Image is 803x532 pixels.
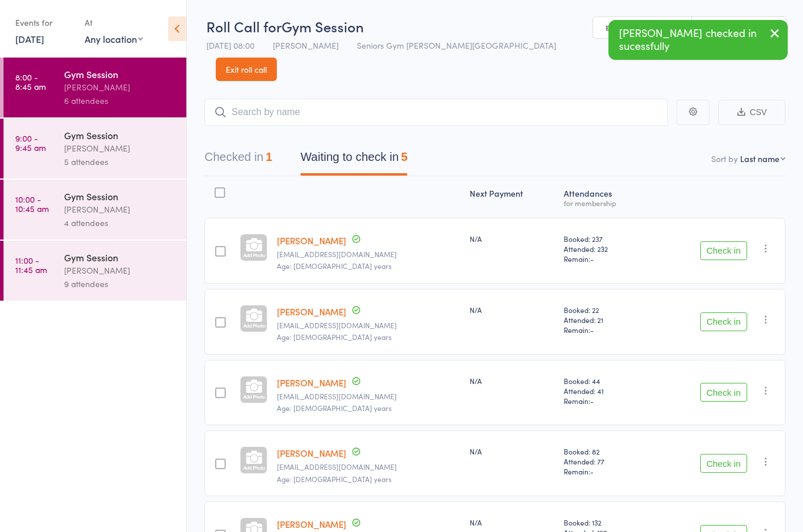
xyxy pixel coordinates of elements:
[277,261,392,271] span: Age: [DEMOGRAPHIC_DATA] years
[470,376,554,386] div: N/A
[15,255,47,274] time: 11:00 - 11:45 am
[64,80,176,94] div: [PERSON_NAME]
[700,241,747,260] button: Check in
[470,305,554,315] div: N/A
[564,315,647,325] span: Attended: 21
[401,150,407,163] div: 5
[277,403,392,413] span: Age: [DEMOGRAPHIC_DATA] years
[4,241,186,301] a: 11:00 -11:45 amGym Session[PERSON_NAME]9 attendees
[277,321,460,329] small: dianah01@tpg.com.au
[206,16,282,36] span: Roll Call for
[590,325,594,335] span: -
[277,376,346,389] a: [PERSON_NAME]
[277,250,460,258] small: cmdeeks@gmail.com
[357,39,556,51] span: Seniors Gym [PERSON_NAME][GEOGRAPHIC_DATA]
[564,446,647,456] span: Booked: 82
[564,234,647,244] span: Booked: 237
[64,216,176,230] div: 4 attendees
[700,383,747,402] button: Check in
[300,144,407,176] button: Waiting to check in5
[470,446,554,456] div: N/A
[15,32,44,45] a: [DATE]
[718,100,785,125] button: CSV
[15,72,46,91] time: 8:00 - 8:45 am
[85,32,143,45] div: Any location
[465,181,559,213] div: Next Payment
[564,396,647,406] span: Remain:
[277,392,460,400] small: helenmurden85@gmail.com
[564,244,647,254] span: Attended: 232
[700,312,747,331] button: Check in
[64,203,176,216] div: [PERSON_NAME]
[216,58,277,81] a: Exit roll call
[564,456,647,466] span: Attended: 77
[64,142,176,155] div: [PERSON_NAME]
[64,129,176,142] div: Gym Session
[470,517,554,527] div: N/A
[277,305,346,318] a: [PERSON_NAME]
[590,396,594,406] span: -
[590,466,594,476] span: -
[564,254,647,264] span: Remain:
[470,234,554,244] div: N/A
[590,254,594,264] span: -
[64,155,176,169] div: 5 attendees
[277,474,392,484] span: Age: [DEMOGRAPHIC_DATA] years
[64,94,176,107] div: 6 attendees
[206,39,255,51] span: [DATE] 08:00
[64,264,176,277] div: [PERSON_NAME]
[4,180,186,240] a: 10:00 -10:45 amGym Session[PERSON_NAME]4 attendees
[273,39,339,51] span: [PERSON_NAME]
[85,13,143,32] div: At
[700,454,747,473] button: Check in
[266,150,272,163] div: 1
[4,119,186,179] a: 9:00 -9:45 amGym Session[PERSON_NAME]5 attendees
[564,466,647,476] span: Remain:
[564,305,647,315] span: Booked: 22
[564,199,647,207] div: for membership
[64,277,176,291] div: 9 attendees
[564,376,647,386] span: Booked: 44
[15,13,73,32] div: Events for
[559,181,651,213] div: Atten­dances
[564,325,647,335] span: Remain:
[277,234,346,247] a: [PERSON_NAME]
[4,58,186,117] a: 8:00 -8:45 amGym Session[PERSON_NAME]6 attendees
[277,332,392,342] span: Age: [DEMOGRAPHIC_DATA] years
[711,153,738,164] label: Sort by
[15,133,46,152] time: 9:00 - 9:45 am
[205,144,272,176] button: Checked in1
[740,153,779,164] div: Last name
[564,517,647,527] span: Booked: 132
[282,16,364,36] span: Gym Session
[277,518,346,530] a: [PERSON_NAME]
[277,463,460,471] small: mort_10@bigpond.com
[64,251,176,264] div: Gym Session
[64,68,176,80] div: Gym Session
[608,20,788,60] div: [PERSON_NAME] checked in sucessfully
[64,190,176,203] div: Gym Session
[205,99,668,126] input: Search by name
[564,386,647,396] span: Attended: 41
[15,194,49,213] time: 10:00 - 10:45 am
[277,447,346,459] a: [PERSON_NAME]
